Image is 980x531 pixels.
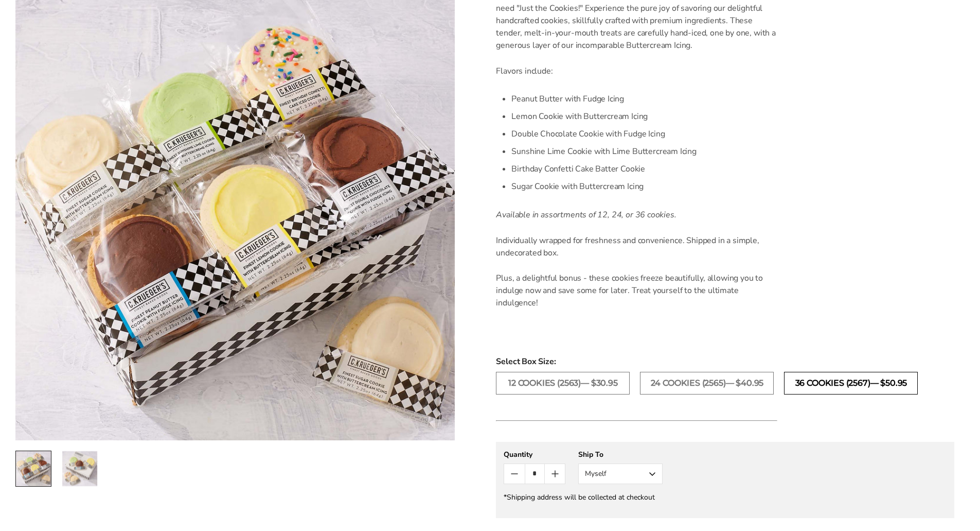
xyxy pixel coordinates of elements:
[496,209,676,220] em: Available in assortments of 12, 24, or 36 cookies.
[578,464,663,484] button: Myself
[511,90,777,108] li: Peanut Butter with Fudge Icing
[511,108,777,125] li: Lemon Cookie with Buttercream Icing
[15,450,51,486] a: 1 / 2
[62,451,97,486] img: Just The Cookies - Signature Iced Cookie Assortment
[504,450,565,459] div: Quantity
[640,372,774,395] label: 24 COOKIES (2565)— $40.95
[578,450,663,459] div: Ship To
[511,160,777,178] li: Birthday Confetti Cake Batter Cookie
[511,143,777,160] li: Sunshine Lime Cookie with Lime Buttercream Icing
[496,65,777,77] p: Flavors include:
[784,372,918,395] label: 36 COOKIES (2567)— $50.95
[504,492,947,502] div: *Shipping address will be collected at checkout
[16,451,51,486] img: Just The Cookies - Signature Iced Cookie Assortment
[496,234,777,259] p: Individually wrapped for freshness and convenience. Shipped in a simple, undecorated box.
[511,178,777,195] li: Sugar Cookie with Buttercream Icing
[525,464,545,484] input: Quantity
[511,125,777,143] li: Double Chocolate Cookie with Fudge Icing
[496,272,777,309] p: Plus, a delightful bonus - these cookies freeze beautifully, allowing you to indulge now and save...
[496,442,954,518] gfm-form: New recipient
[545,464,565,484] button: Count plus
[496,372,630,395] label: 12 COOKIES (2563)— $30.95
[496,355,954,368] span: Select Box Size:
[62,450,98,486] a: 2 / 2
[504,464,524,484] button: Count minus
